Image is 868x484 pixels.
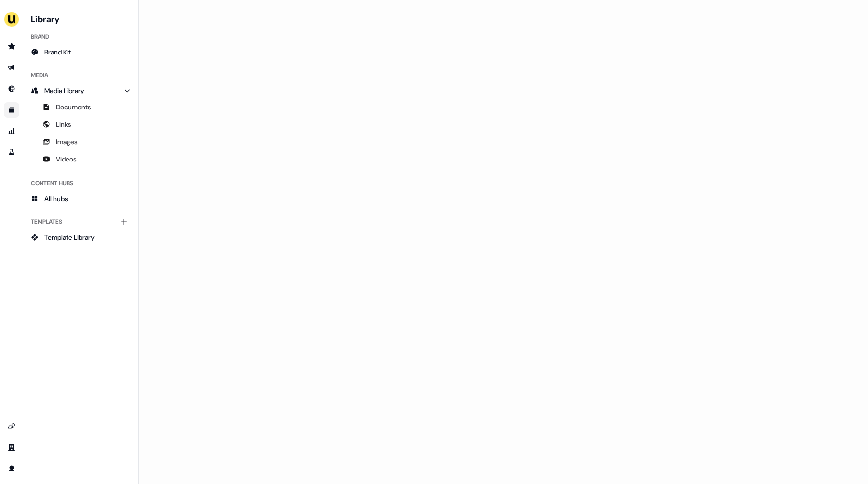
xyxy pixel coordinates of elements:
a: Images [27,134,135,149]
a: Go to templates [4,102,19,118]
span: Images [56,137,78,147]
a: Template Library [27,229,135,245]
a: Go to prospects [4,39,19,54]
a: Go to Inbound [4,81,19,96]
a: Go to team [4,440,19,455]
span: Links [56,120,71,129]
span: Media Library [44,86,84,95]
a: Documents [27,99,135,115]
span: Brand Kit [44,47,71,57]
a: Go to profile [4,461,19,476]
a: Videos [27,151,135,167]
a: Media Library [27,83,135,98]
a: Brand Kit [27,44,135,60]
a: Go to integrations [4,418,19,434]
div: Templates [27,214,135,229]
span: Documents [56,102,91,112]
a: Go to attribution [4,123,19,139]
span: Videos [56,154,77,164]
a: Links [27,117,135,132]
div: Content Hubs [27,175,135,191]
a: Go to outbound experience [4,60,19,75]
span: All hubs [44,194,68,203]
h3: Library [27,12,135,25]
div: Brand [27,29,135,44]
a: All hubs [27,191,135,206]
div: Media [27,67,135,83]
a: Go to experiments [4,145,19,160]
span: Template Library [44,232,95,242]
